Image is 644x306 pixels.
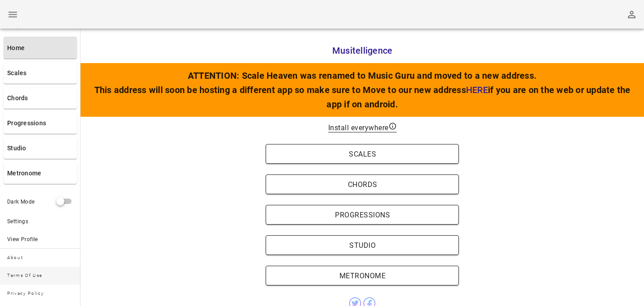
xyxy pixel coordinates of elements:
span: Metronome [275,272,450,280]
a: HERE [466,85,488,95]
button: Scales [266,144,459,164]
span: Musitelligence [332,45,393,56]
div: ATTENTION: Scale Heaven was renamed to Music Guru and moved to a new address. This address will s... [80,63,644,117]
a: Scales [266,149,459,157]
a: Studio [4,137,77,159]
a: Chords [4,87,77,109]
a: Chords [266,179,459,188]
span: Scales [275,150,450,158]
span: Studio [275,241,450,250]
button: Metronome [266,266,459,285]
span: Progressions [275,211,450,219]
a: Scales [4,62,77,84]
a: Progressions [266,210,459,218]
a: Progressions [4,112,77,134]
button: Chords [266,174,459,194]
button: Progressions [266,205,459,225]
button: Studio [266,235,459,255]
a: Metronome [4,162,77,184]
span: Chords [275,180,450,189]
span: Install everywhere [328,123,397,132]
a: Studio [266,240,459,249]
a: Home [4,37,77,59]
a: Metronome [266,271,459,279]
